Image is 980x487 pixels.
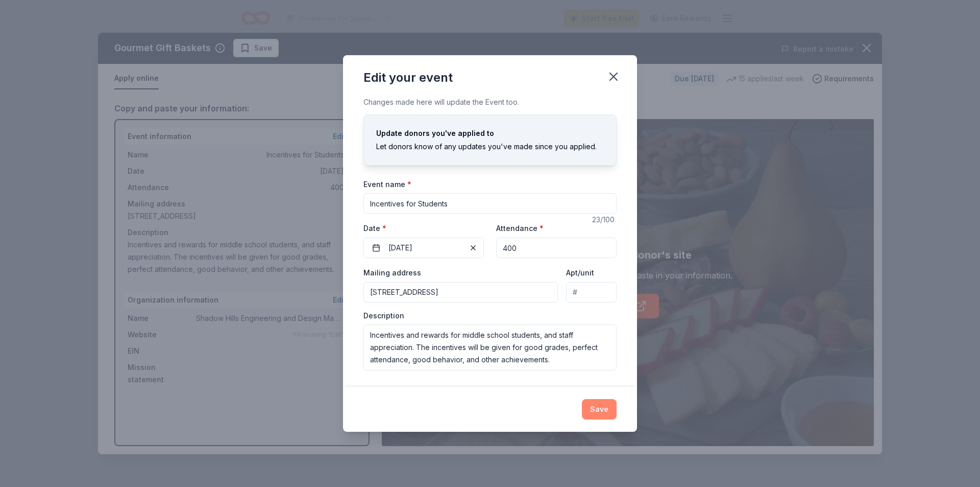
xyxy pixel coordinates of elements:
[363,179,411,190] label: Event name
[363,193,617,214] input: Spring Fundraiser
[376,127,604,140] div: Update donors you've applied to
[363,69,453,86] div: Edit your event
[363,282,558,303] input: Enter a US address
[566,268,594,278] label: Apt/unit
[496,238,617,258] input: 20
[376,141,604,153] div: Let donors know of any updates you've made since you applied.
[363,268,421,278] label: Mailing address
[363,311,404,321] label: Description
[592,214,617,226] div: 23 /100
[582,399,617,420] button: Save
[363,324,617,370] textarea: Incentives and rewards for middle school students, and staff appreciation. The incentives will be...
[496,223,544,234] label: Attendance
[363,238,484,258] button: [DATE]
[566,282,617,303] input: #
[363,96,617,108] div: Changes made here will update the Event too.
[363,223,484,234] label: Date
